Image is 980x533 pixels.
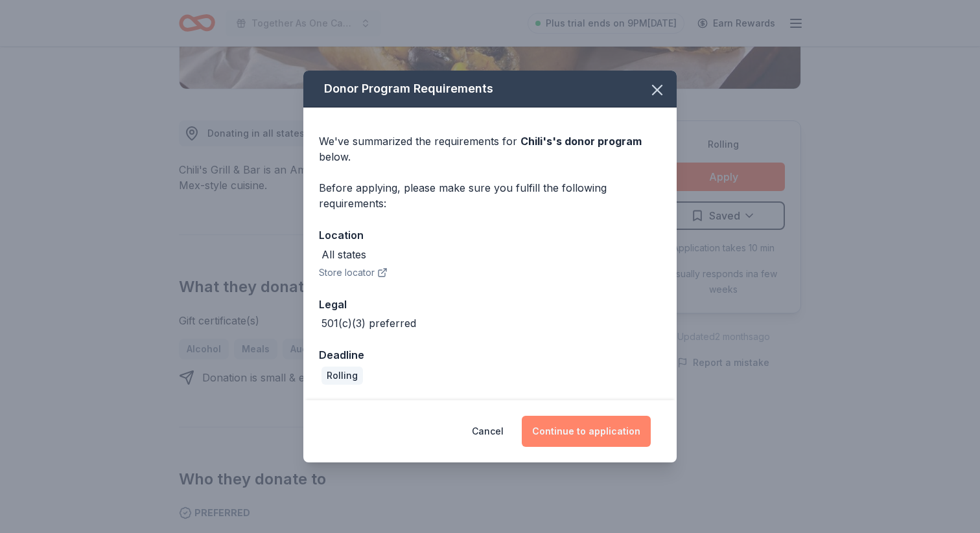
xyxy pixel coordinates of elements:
div: All states [321,247,366,262]
div: Deadline [319,346,661,363]
div: Legal [319,296,661,313]
div: 501(c)(3) preferred [321,315,416,331]
button: Cancel [472,416,504,447]
div: Location [319,227,661,244]
div: Rolling [321,367,363,385]
button: Store locator [319,265,388,280]
button: Continue to application [522,416,651,447]
div: Before applying, please make sure you fulfill the following requirements: [319,180,661,211]
div: We've summarized the requirements for below. [319,133,661,164]
div: Donor Program Requirements [303,71,677,108]
span: Chili's 's donor program [520,135,642,148]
